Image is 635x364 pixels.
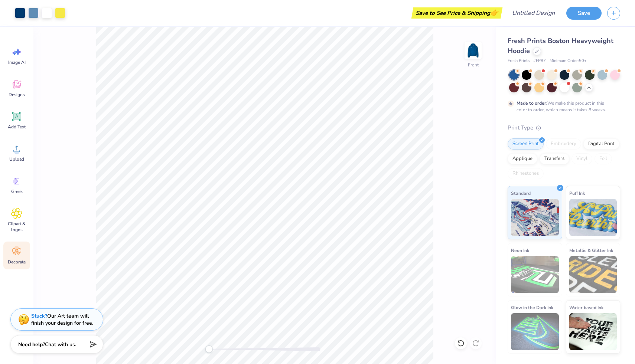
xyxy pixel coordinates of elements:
[583,138,619,150] div: Digital Print
[508,138,544,150] div: Screen Print
[506,6,561,20] input: Untitled Design
[31,312,47,319] strong: Stuck?
[569,256,617,293] img: Metallic & Glitter Ink
[466,43,481,58] img: Front
[4,221,29,233] span: Clipart & logos
[9,156,24,162] span: Upload
[9,92,25,98] span: Designs
[595,153,612,164] div: Foil
[508,36,613,55] span: Fresh Prints Boston Heavyweight Hoodie
[511,199,559,236] img: Standard
[11,188,23,194] span: Greek
[511,313,559,350] img: Glow in the Dark Ink
[8,59,26,65] span: Image AI
[468,62,479,68] div: Front
[566,7,602,20] button: Save
[511,246,529,254] span: Neon Ink
[540,153,569,164] div: Transfers
[508,124,620,132] div: Print Type
[45,341,76,348] span: Chat with us.
[205,345,213,353] div: Accessibility label
[569,189,585,197] span: Puff Ink
[8,259,26,265] span: Decorate
[511,304,553,311] span: Glow in the Dark Ink
[569,313,617,350] img: Water based Ink
[31,312,93,327] div: Our Art team will finish your design for free.
[550,58,587,64] span: Minimum Order: 50 +
[546,138,581,150] div: Embroidery
[490,8,498,17] span: 👉
[508,168,544,179] div: Rhinestones
[571,153,592,164] div: Vinyl
[8,124,26,130] span: Add Text
[569,304,603,311] span: Water based Ink
[533,58,546,64] span: # FP87
[569,199,617,236] img: Puff Ink
[508,58,530,64] span: Fresh Prints
[511,256,559,293] img: Neon Ink
[517,100,547,106] strong: Made to order:
[517,100,608,113] div: We make this product in this color to order, which means it takes 8 weeks.
[18,341,45,348] strong: Need help?
[508,153,537,164] div: Applique
[413,7,501,19] div: Save to See Price & Shipping
[569,246,613,254] span: Metallic & Glitter Ink
[511,189,531,197] span: Standard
